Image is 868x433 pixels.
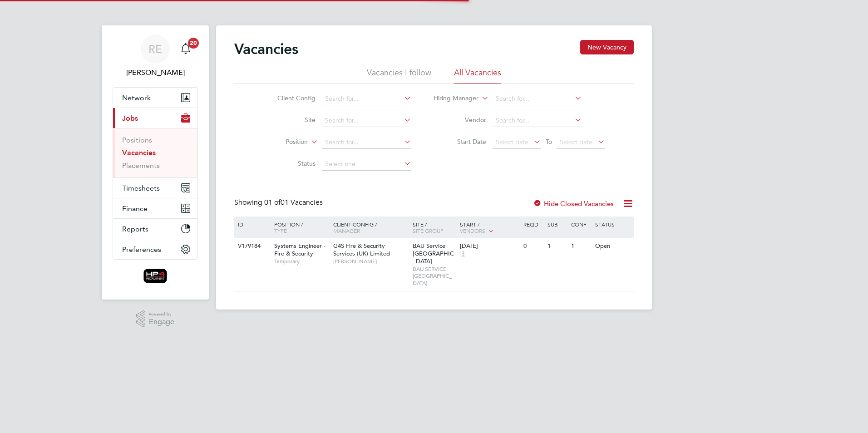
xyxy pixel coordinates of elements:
button: Reports [113,219,197,239]
button: Jobs [113,108,197,128]
div: Conf [569,216,592,232]
div: Jobs [113,128,197,177]
button: Network [113,88,197,108]
span: Network [122,93,151,102]
div: [DATE] [460,242,519,250]
span: Select date [560,138,592,146]
a: 20 [177,34,195,64]
div: Start / [458,216,521,239]
a: Go to home page [113,269,198,283]
div: 1 [569,238,592,255]
span: Russell Edwards [113,67,198,78]
span: Jobs [122,114,138,123]
a: Positions [122,136,152,144]
span: G4S Fire & Security Services (UK) Limited [333,242,390,257]
span: Engage [149,318,174,326]
button: Finance [113,198,197,218]
span: Preferences [122,245,161,254]
label: Hide Closed Vacancies [533,199,614,208]
input: Select one [322,158,411,171]
span: Finance [122,204,148,213]
label: Position [256,138,308,147]
div: ID [236,216,267,232]
img: hp4recruitment-logo-retina.png [143,269,168,283]
span: [PERSON_NAME] [333,258,408,265]
span: Vendors [460,227,485,234]
span: Systems Engineer - Fire & Security [274,242,325,257]
span: Temporary [274,258,329,265]
label: Client Config [263,94,316,102]
h2: Vacancies [234,40,298,58]
div: Sub [545,216,569,232]
span: To [543,136,555,148]
button: New Vacancy [580,40,634,54]
nav: Main navigation [102,25,209,300]
div: Client Config / [331,216,410,238]
a: Powered byEngage [136,310,175,328]
span: Powered by [149,310,174,318]
label: Site [263,116,316,124]
input: Search for... [322,114,411,127]
span: RE [148,43,162,55]
label: Start Date [434,138,486,146]
span: BAU Service [GEOGRAPHIC_DATA] [413,242,454,265]
a: Vacancies [122,148,156,157]
span: Reports [122,225,148,233]
div: Reqd [521,216,545,232]
span: Select date [496,138,528,146]
div: Status [593,216,632,232]
span: Type [274,227,287,234]
div: V179184 [236,238,267,255]
div: Site / [410,216,458,238]
div: Position / [267,216,331,238]
a: Placements [122,161,160,170]
span: BAU SERVICE [GEOGRAPHIC_DATA] [413,266,456,287]
label: Status [263,159,316,167]
div: 0 [521,238,545,255]
span: 20 [188,38,199,49]
input: Search for... [322,93,411,105]
button: Timesheets [113,178,197,198]
div: 1 [545,238,569,255]
input: Search for... [493,93,582,105]
a: RE[PERSON_NAME] [113,34,198,78]
div: Showing [234,198,325,207]
div: Open [593,238,632,255]
label: Hiring Manager [426,94,478,103]
input: Search for... [322,136,411,149]
span: Timesheets [122,184,160,192]
li: Vacancies I follow [367,67,431,84]
span: Manager [333,227,360,234]
li: All Vacancies [454,67,501,84]
span: 01 Vacancies [264,198,323,207]
button: Preferences [113,239,197,259]
input: Search for... [493,114,582,127]
span: Site Group [413,227,444,234]
label: Vendor [434,116,486,124]
span: 3 [460,250,466,258]
span: 01 of [264,198,281,207]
